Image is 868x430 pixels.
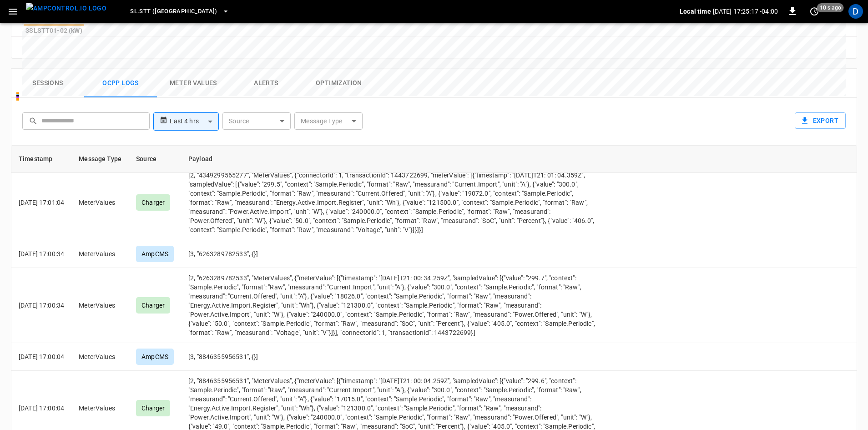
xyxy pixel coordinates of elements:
[130,6,217,17] span: SL.STT ([GEOGRAPHIC_DATA])
[126,3,233,20] button: SL.STT ([GEOGRAPHIC_DATA])
[181,146,603,173] th: Payload
[84,69,157,98] button: Ocpp logs
[71,146,129,173] th: Message Type
[807,4,822,19] button: set refresh interval
[19,301,64,310] p: [DATE] 17:00:34
[71,268,129,343] td: MeterValues
[680,7,711,16] p: Local time
[11,146,71,173] th: Timestamp
[181,268,603,343] td: [2, "6263289782533", "MeterValues", {"meterValue": [{"timestamp": "[DATE]T21: 00: 34.259Z", "samp...
[713,7,778,16] p: [DATE] 17:25:17 -04:00
[11,69,84,98] button: Sessions
[181,343,603,371] td: [3, "8846355956531", {}]
[26,3,106,14] img: ampcontrol.io logo
[19,404,64,413] p: [DATE] 17:00:04
[71,343,129,371] td: MeterValues
[136,297,170,314] div: Charger
[136,349,174,365] div: AmpCMS
[230,69,303,98] button: Alerts
[170,113,219,130] div: Last 4 hrs
[848,4,863,19] div: profile-icon
[19,352,64,361] p: [DATE] 17:00:04
[136,246,174,262] div: AmpCMS
[181,240,603,268] td: [3, "6263289782533", {}]
[19,249,64,258] p: [DATE] 17:00:34
[129,146,181,173] th: Source
[136,400,170,416] div: Charger
[19,198,64,207] p: [DATE] 17:01:04
[303,69,375,98] button: Optimization
[71,240,129,268] td: MeterValues
[157,69,230,98] button: Meter Values
[795,112,846,129] button: Export
[817,3,844,12] span: 10 s ago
